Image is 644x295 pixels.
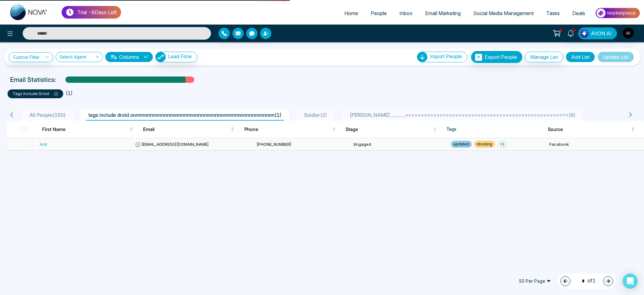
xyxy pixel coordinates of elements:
[143,126,230,133] span: Email
[10,75,56,84] p: Email Statistics:
[467,7,540,19] a: Social Media Management
[399,10,413,16] span: Inbox
[514,276,555,286] span: 50 Per Page
[351,138,448,150] td: Engaged
[344,10,358,16] span: Home
[135,142,209,147] span: [EMAIL_ADDRESS][DOMAIN_NAME]
[580,29,589,38] img: Lead Flow
[156,52,166,62] img: Lead Flow
[244,126,331,133] span: Phone
[572,10,585,16] span: Deals
[37,121,138,138] th: First Name
[27,112,68,118] span: All People ( 150 )
[566,7,591,19] a: Deals
[153,52,197,62] a: Lead FlowLead Flow
[578,27,617,39] button: AVON AI
[451,141,472,148] span: updated
[525,52,563,62] button: Manage List
[591,30,612,37] span: AVON AI
[138,121,239,138] th: Email
[623,28,634,38] img: User Avatar
[497,141,507,148] span: + 1
[393,7,419,19] a: Inbox
[571,27,576,33] span: 5
[473,10,534,16] span: Social Media Management
[485,54,517,60] span: Export People
[595,6,640,20] img: Market-place.gif
[597,52,634,62] button: Update List
[168,53,192,60] span: Lead Flow
[338,7,364,19] a: Home
[77,9,117,16] p: Trial - 8 Days Left
[563,27,578,38] a: 5
[10,4,48,20] img: Nova CRM Logo
[623,274,638,289] div: Open Intercom Messenger
[13,91,58,97] p: tags include droid
[540,7,566,19] a: Tasks
[548,126,630,133] span: Source
[566,52,595,62] button: Add List
[9,52,53,62] a: Custom Filter
[257,142,291,147] span: [PHONE_NUMBER]
[425,10,461,16] span: Email Marketing
[155,52,197,62] button: Lead Flow
[371,10,387,16] span: People
[239,121,341,138] th: Phone
[543,121,644,138] th: Source
[302,112,330,118] span: Soldier ( 2 )
[347,112,578,118] span: [PERSON_NAME] ,.,,.......>>>>>>>>>>>>>>>>>>>>>>>>>>>>>>>>>>>>>>>>>>>>>>>>>>>> ( 6 )
[346,126,432,133] span: Stage
[40,141,47,147] div: Anit
[471,51,522,63] button: Export People
[546,10,560,16] span: Tasks
[143,54,148,60] span: down
[364,7,393,19] a: People
[86,112,284,118] span: tags include droid onnnnnnnnnnnnnnnnnnnnnnnnnnnnnnnnnnnnnnnnnnnnnnnnnn ( 1 )
[105,52,153,62] button: Columnsdown
[66,89,73,97] li: ( 1 )
[42,126,129,133] span: First Name
[547,138,644,150] td: Facebook
[441,121,543,138] th: Tags
[430,53,462,60] span: Import People
[474,141,495,148] span: droiding
[419,7,467,19] a: Email Marketing
[578,277,596,285] span: of 1
[341,121,442,138] th: Stage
